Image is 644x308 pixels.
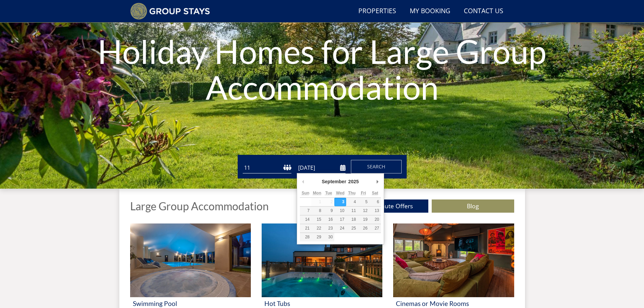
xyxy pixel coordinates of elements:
[300,224,311,233] button: 21
[348,191,356,195] abbr: Thursday
[358,215,369,224] button: 19
[372,191,378,195] abbr: Saturday
[264,300,380,307] h3: Hot Tubs
[358,207,369,215] button: 12
[300,233,311,241] button: 28
[346,224,358,233] button: 25
[300,207,311,215] button: 7
[336,191,344,195] abbr: Wednesday
[311,224,323,233] button: 22
[347,176,360,187] div: 2025
[356,4,399,19] a: Properties
[321,176,347,187] div: September
[367,163,385,170] span: Search
[300,215,311,224] button: 14
[302,191,309,195] abbr: Sunday
[313,191,321,195] abbr: Monday
[297,162,345,173] input: Arrival Date
[396,300,511,307] h3: Cinemas or Movie Rooms
[311,207,323,215] button: 8
[300,176,307,187] button: Previous Month
[334,198,346,206] button: 3
[97,20,548,118] h1: Holiday Homes for Large Group Accommodation
[262,223,382,297] img: 'Hot Tubs' - Large Group Accommodation Holiday Ideas
[369,215,381,224] button: 20
[334,215,346,224] button: 17
[369,224,381,233] button: 27
[323,215,334,224] button: 16
[358,224,369,233] button: 26
[393,223,514,297] img: 'Cinemas or Movie Rooms' - Large Group Accommodation Holiday Ideas
[346,207,358,215] button: 11
[133,300,248,307] h3: Swimming Pool
[311,215,323,224] button: 15
[374,176,381,187] button: Next Month
[334,224,346,233] button: 24
[369,198,381,206] button: 6
[130,200,269,212] h1: Large Group Accommodation
[323,207,334,215] button: 9
[346,199,428,213] a: Last Minute Offers
[130,3,210,20] img: Group Stays
[334,207,346,215] button: 10
[351,160,402,173] button: Search
[311,233,323,241] button: 29
[358,198,369,206] button: 5
[432,199,514,213] a: Blog
[323,224,334,233] button: 23
[361,191,366,195] abbr: Friday
[369,207,381,215] button: 13
[130,223,251,297] img: 'Swimming Pool' - Large Group Accommodation Holiday Ideas
[323,233,334,241] button: 30
[325,191,332,195] abbr: Tuesday
[461,4,506,19] a: Contact Us
[407,4,453,19] a: My Booking
[346,215,358,224] button: 18
[346,198,358,206] button: 4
